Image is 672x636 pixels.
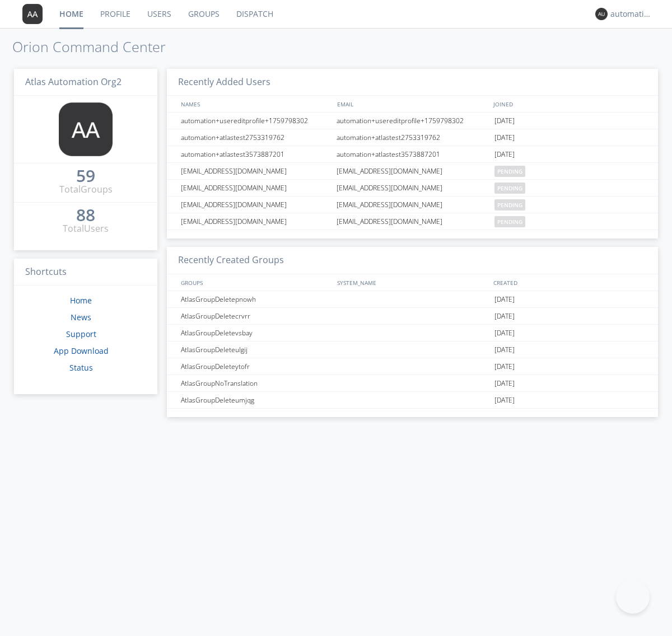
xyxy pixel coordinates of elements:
span: [DATE] [494,342,515,358]
a: automation+atlastest3573887201automation+atlastest3573887201[DATE] [167,146,658,163]
div: EMAIL [334,96,491,112]
img: 373638.png [595,8,608,20]
div: [EMAIL_ADDRESS][DOMAIN_NAME] [178,197,333,213]
div: automation+usereditprofile+1759798302 [178,113,333,129]
span: pending [494,199,525,211]
div: [EMAIL_ADDRESS][DOMAIN_NAME] [334,197,492,213]
a: [EMAIL_ADDRESS][DOMAIN_NAME][EMAIL_ADDRESS][DOMAIN_NAME]pending [167,197,658,213]
div: JOINED [491,96,647,112]
img: 373638.png [59,102,113,156]
a: [EMAIL_ADDRESS][DOMAIN_NAME][EMAIL_ADDRESS][DOMAIN_NAME]pending [167,163,658,180]
div: GROUPS [178,274,332,291]
div: AtlasGroupNoTranslation [178,375,333,391]
a: [EMAIL_ADDRESS][DOMAIN_NAME][EMAIL_ADDRESS][DOMAIN_NAME]pending [167,213,658,230]
a: AtlasGroupDeletecrvrr[DATE] [167,308,658,325]
span: Atlas Automation Org2 [25,76,122,88]
div: automation+atlastest2753319762 [334,129,492,146]
div: 59 [76,170,95,181]
span: pending [494,166,525,177]
div: automation+atlastest3573887201 [178,146,333,162]
a: AtlasGroupDeleteumjqg[DATE] [167,392,658,409]
a: [EMAIL_ADDRESS][DOMAIN_NAME][EMAIL_ADDRESS][DOMAIN_NAME]pending [167,180,658,197]
a: automation+atlastest2753319762automation+atlastest2753319762[DATE] [167,129,658,146]
div: [EMAIL_ADDRESS][DOMAIN_NAME] [334,213,492,230]
span: [DATE] [494,291,515,308]
div: [EMAIL_ADDRESS][DOMAIN_NAME] [178,163,333,179]
span: [DATE] [494,392,515,409]
span: [DATE] [494,375,515,392]
h3: Shortcuts [14,259,157,286]
a: News [71,312,91,322]
div: SYSTEM_NAME [334,274,491,291]
div: AtlasGroupDeleteulgij [178,342,333,358]
span: [DATE] [494,308,515,325]
div: [EMAIL_ADDRESS][DOMAIN_NAME] [334,180,492,196]
span: [DATE] [494,129,515,146]
div: automation+usereditprofile+1759798302 [334,113,492,129]
span: [DATE] [494,358,515,375]
div: AtlasGroupDeletevsbay [178,325,333,341]
span: [DATE] [494,325,515,342]
a: Status [69,362,93,373]
a: AtlasGroupDeleteytofr[DATE] [167,358,658,375]
a: automation+usereditprofile+1759798302automation+usereditprofile+1759798302[DATE] [167,113,658,129]
div: AtlasGroupDeleteytofr [178,358,333,375]
div: automation+atlastest2753319762 [178,129,333,146]
h3: Recently Added Users [167,69,658,96]
h3: Recently Created Groups [167,247,658,274]
span: [DATE] [494,146,515,163]
div: automation+atlastest3573887201 [334,146,492,162]
a: Home [70,295,92,306]
div: 88 [76,209,95,221]
span: pending [494,216,525,227]
a: 88 [76,209,95,222]
a: AtlasGroupDeletepnowh[DATE] [167,291,658,308]
a: App Download [54,345,109,356]
div: [EMAIL_ADDRESS][DOMAIN_NAME] [334,163,492,179]
span: pending [494,183,525,194]
div: NAMES [178,96,332,112]
img: 373638.png [22,4,43,24]
div: CREATED [491,274,647,291]
a: 59 [76,170,95,183]
div: AtlasGroupDeleteumjqg [178,392,333,408]
div: [EMAIL_ADDRESS][DOMAIN_NAME] [178,213,333,230]
div: automation+atlas+dm+only+lead+org2 [610,8,652,20]
a: AtlasGroupDeleteulgij[DATE] [167,342,658,358]
a: Support [66,329,96,339]
a: AtlasGroupNoTranslation[DATE] [167,375,658,392]
div: Total Users [63,222,109,235]
span: [DATE] [494,113,515,129]
div: [EMAIL_ADDRESS][DOMAIN_NAME] [178,180,333,196]
div: AtlasGroupDeletecrvrr [178,308,333,324]
div: Total Groups [59,183,113,196]
iframe: Toggle Customer Support [616,580,650,614]
a: AtlasGroupDeletevsbay[DATE] [167,325,658,342]
div: AtlasGroupDeletepnowh [178,291,333,307]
